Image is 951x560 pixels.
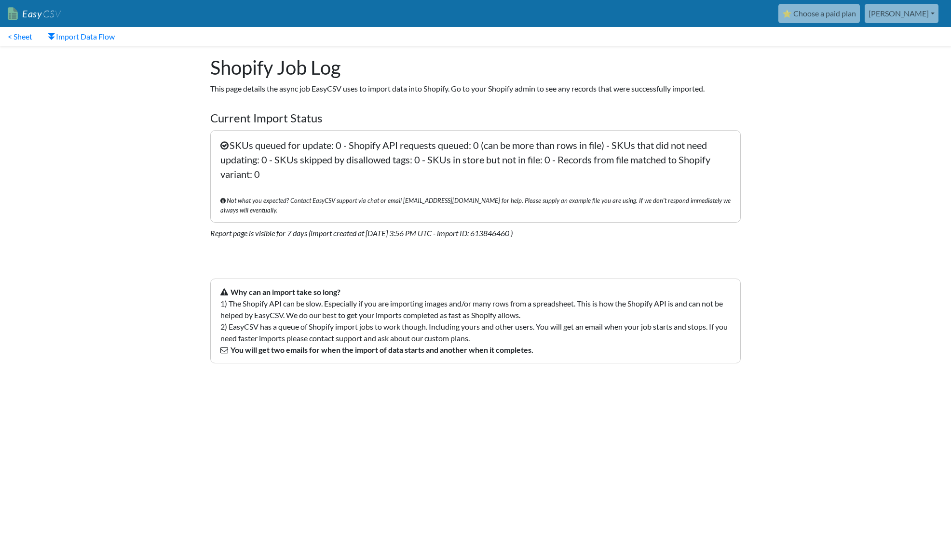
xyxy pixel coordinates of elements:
span: Not what you expected? Contact EasyCSV support via chat or email [EMAIL_ADDRESS][DOMAIN_NAME] for... [220,196,731,215]
a: [PERSON_NAME] [865,4,938,23]
p: Report page is visible for 7 days (import created at [DATE] 3:56 PM UTC - import ID: 613846460 ) [210,227,741,239]
p: 1) The Shopify API can be slow. Especially if you are importing images and/or many rows from a sp... [210,279,741,363]
a: Import Data Flow [40,27,122,46]
span: CSV [42,8,61,20]
h1: Shopify Job Log [210,56,741,79]
p: This page details the async job EasyCSV uses to import data into Shopify. Go to your Shopify admi... [210,83,741,94]
h4: Current Import Status [210,111,741,125]
iframe: chat widget [910,521,941,550]
a: ⭐ Choose a paid plan [778,4,860,23]
a: EasyCSV [8,4,61,24]
strong: Why can an import take so long? [231,287,340,296]
strong: You will get two emails for when the import of data starts and another when it completes. [231,345,533,354]
p: SKUs queued for update: 0 - Shopify API requests queued: 0 (can be more than rows in file) - SKUs... [210,130,741,223]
